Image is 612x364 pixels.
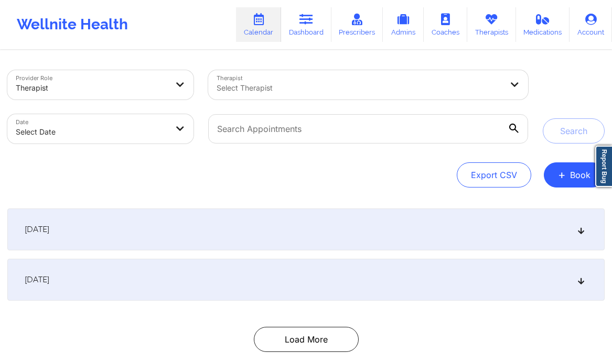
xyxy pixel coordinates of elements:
span: [DATE] [25,224,49,235]
a: Admins [383,7,424,42]
button: Search [543,118,605,144]
a: Medications [516,7,570,42]
a: Account [570,7,612,42]
a: Coaches [424,7,467,42]
a: Therapists [467,7,516,42]
a: Prescribers [331,7,383,42]
a: Report Bug [595,146,612,187]
div: Therapist [16,76,167,100]
button: Load More [254,327,359,352]
a: Calendar [236,7,281,42]
span: [DATE] [25,274,49,285]
button: +Book [544,162,605,187]
a: Dashboard [281,7,331,42]
div: Select Date [16,120,167,144]
input: Search Appointments [208,114,528,144]
button: Export CSV [457,162,531,187]
span: + [558,172,566,178]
